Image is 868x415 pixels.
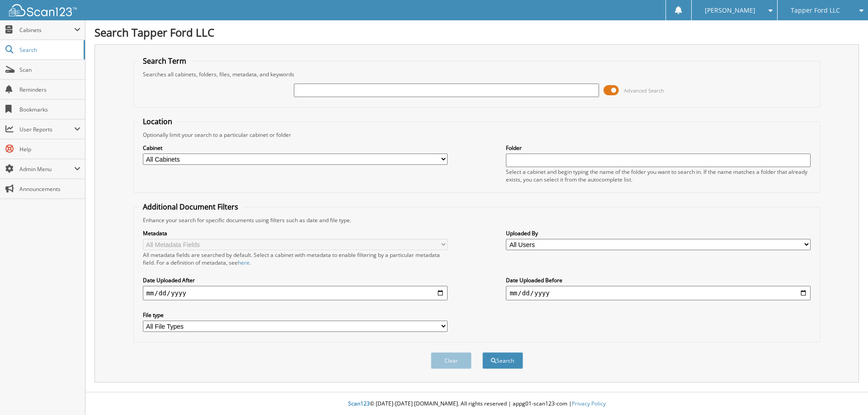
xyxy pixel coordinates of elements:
span: Tapper Ford LLC [791,8,840,13]
input: start [143,286,448,300]
div: Searches all cabinets, folders, files, metadata, and keywords [138,70,816,78]
label: Cabinet [143,144,448,152]
span: Scan123 [348,400,370,407]
legend: Additional Document Filters [138,202,243,212]
div: Enhance your search for specific documents using filters such as date and file type. [138,216,816,224]
span: Announcements [19,185,80,193]
legend: Location [138,117,177,126]
span: Help [19,145,80,153]
span: [PERSON_NAME] [705,8,755,13]
button: Search [482,352,523,369]
div: Select a cabinet and begin typing the name of the folder you want to search in. If the name match... [506,168,811,183]
img: scan123-logo-white.svg [9,4,77,16]
label: Date Uploaded After [143,276,448,284]
div: Optionally limit your search to a particular cabinet or folder [138,131,816,139]
label: Folder [506,144,811,152]
div: All metadata fields are searched by default. Select a cabinet with metadata to enable filtering b... [143,251,448,266]
a: Privacy Policy [572,400,606,407]
span: Reminders [19,86,80,93]
div: © [DATE]-[DATE] [DOMAIN_NAME]. All rights reserved | appg01-scan123-com | [85,393,868,415]
button: Clear [431,352,472,369]
legend: Search Term [138,56,191,66]
label: Date Uploaded Before [506,276,811,284]
label: File type [143,311,448,319]
span: Admin Menu [19,165,74,173]
h1: Search Tapper Ford LLC [94,25,859,40]
span: User Reports [19,126,74,133]
label: Metadata [143,229,448,237]
span: Bookmarks [19,106,80,113]
label: Uploaded By [506,229,811,237]
a: here [238,259,250,266]
span: Cabinets [19,26,74,34]
span: Search [19,46,79,54]
input: end [506,286,811,300]
span: Advanced Search [624,87,664,94]
span: Scan [19,66,80,74]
